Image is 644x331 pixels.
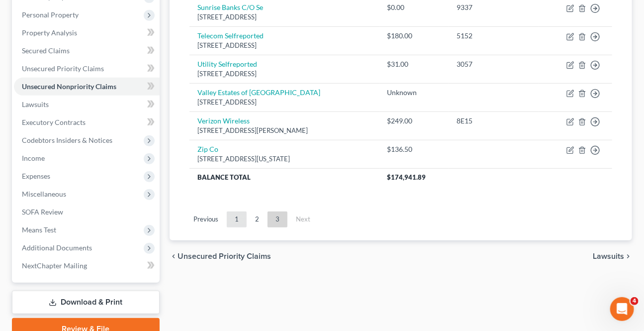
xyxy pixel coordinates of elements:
a: Telecom Selfreported [197,31,264,40]
a: 3 [268,212,287,227]
div: [STREET_ADDRESS][PERSON_NAME] [197,126,371,135]
span: Unsecured Priority Claims [178,252,271,260]
span: $174,941.89 [387,173,426,181]
span: Unsecured Priority Claims [22,64,104,73]
a: Executory Contracts [14,113,160,131]
a: Unsecured Nonpriority Claims [14,78,160,96]
span: Income [22,154,45,162]
div: 9337 [457,2,531,12]
div: 8E15 [457,116,531,126]
div: [STREET_ADDRESS] [197,41,371,50]
div: $31.00 [387,59,441,69]
div: Unknown [387,88,441,98]
span: Personal Property [22,10,79,19]
a: 1 [227,212,247,227]
span: 4 [631,297,639,305]
div: $136.50 [387,144,441,154]
a: NextChapter Mailing [14,257,160,275]
iframe: Intercom live chat [610,297,634,321]
div: $180.00 [387,31,441,41]
div: 3057 [457,59,531,69]
a: Lawsuits [14,96,160,113]
div: 5152 [457,31,531,41]
a: Download & Print [12,291,160,314]
span: Expenses [22,172,50,180]
a: Verizon Wireless [197,116,250,125]
a: Zip Co [197,145,218,153]
span: Secured Claims [22,46,70,55]
span: SOFA Review [22,208,63,216]
div: [STREET_ADDRESS] [197,98,371,107]
a: Unsecured Priority Claims [14,60,160,78]
a: Secured Claims [14,42,160,60]
a: Previous [185,212,226,227]
a: Valley Estates of [GEOGRAPHIC_DATA] [197,88,320,97]
a: Property Analysis [14,24,160,42]
span: Executory Contracts [22,118,86,126]
span: NextChapter Mailing [22,261,87,270]
span: Additional Documents [22,243,92,252]
button: Lawsuits chevron_right [593,252,632,260]
i: chevron_right [624,252,632,260]
div: [STREET_ADDRESS] [197,69,371,79]
span: Lawsuits [593,252,624,260]
span: Means Test [22,225,56,234]
div: [STREET_ADDRESS] [197,12,371,22]
span: Codebtors Insiders & Notices [22,136,112,144]
span: Lawsuits [22,100,49,109]
button: chevron_left Unsecured Priority Claims [170,252,271,260]
th: Balance Total [189,168,379,186]
a: Sunrise Banks C/O Se [197,3,263,11]
div: [STREET_ADDRESS][US_STATE] [197,154,371,164]
span: Property Analysis [22,28,77,37]
a: Utility Selfreported [197,60,257,68]
i: chevron_left [170,252,178,260]
div: $0.00 [387,2,441,12]
a: 2 [247,212,267,227]
span: Unsecured Nonpriority Claims [22,82,116,91]
span: Miscellaneous [22,190,66,198]
div: $249.00 [387,116,441,126]
a: SOFA Review [14,203,160,221]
